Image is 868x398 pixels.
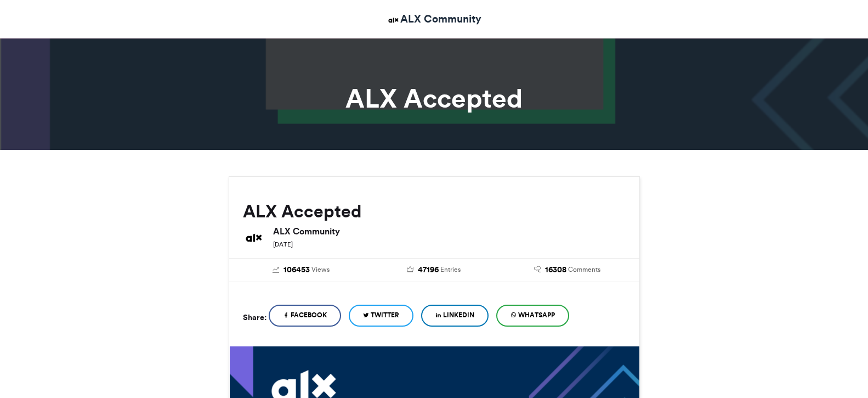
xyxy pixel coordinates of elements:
span: 106453 [283,264,310,276]
span: Facebook [291,310,327,320]
small: [DATE] [273,240,293,248]
h1: ALX Accepted [130,85,739,111]
a: WhatsApp [496,305,569,327]
img: ALX Community [243,227,265,249]
a: 47196 Entries [376,264,492,276]
h6: ALX Community [273,227,626,236]
span: WhatsApp [518,310,555,320]
span: Views [311,265,330,274]
a: Facebook [269,305,341,327]
img: ALX Community [387,13,400,27]
a: 16308 Comments [509,264,626,276]
a: LinkedIn [421,305,489,327]
span: Twitter [371,310,399,320]
span: Entries [440,265,461,274]
span: Comments [568,265,600,274]
span: 47196 [418,264,439,276]
h2: ALX Accepted [243,201,626,221]
h5: Share: [243,310,266,324]
a: 106453 Views [243,264,360,276]
a: Twitter [349,305,413,327]
a: ALX Community [387,11,481,27]
span: 16308 [545,264,566,276]
span: LinkedIn [443,310,474,320]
